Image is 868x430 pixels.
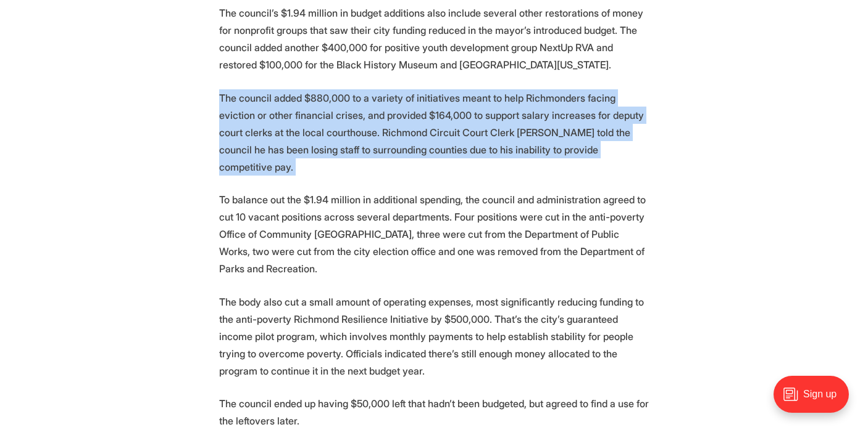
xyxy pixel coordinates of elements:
iframe: portal-trigger [763,370,868,430]
p: To balance out the $1.94 million in additional spending, the council and administration agreed to... [219,191,649,277]
p: The body also cut a small amount of operating expenses, most significantly reducing funding to th... [219,293,649,379]
p: The council’s $1.94 million in budget additions also include several other restorations of money ... [219,4,649,73]
p: The council ended up having $50,000 left that hadn’t been budgeted, but agreed to find a use for ... [219,395,649,429]
p: The council added $880,000 to a variety of initiatives meant to help Richmonders facing eviction ... [219,89,649,176]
